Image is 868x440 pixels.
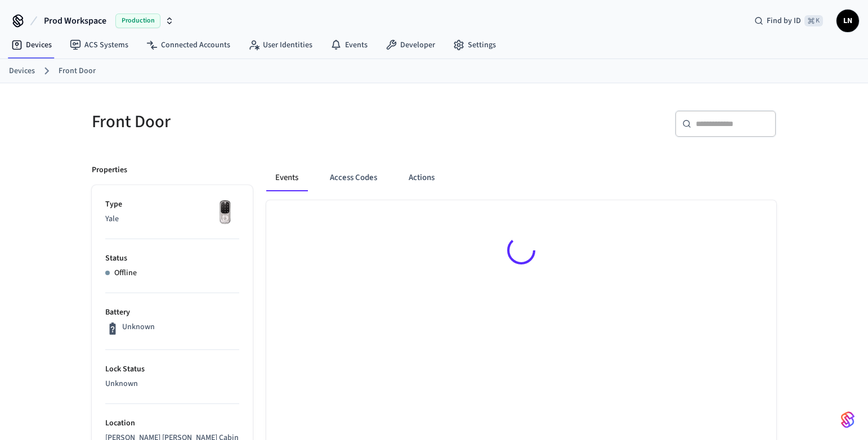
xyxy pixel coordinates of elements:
[61,35,137,55] a: ACS Systems
[321,35,377,55] a: Events
[105,378,239,390] p: Unknown
[321,164,386,191] button: Access Codes
[105,253,239,264] p: Status
[105,199,239,210] p: Type
[105,307,239,318] p: Battery
[59,65,96,77] a: Front Door
[114,267,137,279] p: Offline
[444,35,505,55] a: Settings
[105,363,239,375] p: Lock Status
[745,11,832,31] div: Find by ID⌘ K
[400,164,444,191] button: Actions
[2,35,61,55] a: Devices
[838,11,858,31] span: LN
[92,164,127,176] p: Properties
[44,14,106,28] span: Prod Workspace
[841,411,854,429] img: SeamLogoGradient.69752ec5.svg
[105,417,239,429] p: Location
[767,15,801,26] span: Find by ID
[266,164,307,191] button: Events
[137,35,239,55] a: Connected Accounts
[239,35,321,55] a: User Identities
[266,164,776,191] div: ant example
[211,199,239,227] img: Yale Assure Touchscreen Wifi Smart Lock, Satin Nickel, Front
[122,321,155,333] p: Unknown
[836,10,859,32] button: LN
[115,14,160,28] span: Production
[377,35,444,55] a: Developer
[804,15,823,26] span: ⌘ K
[92,110,427,133] h5: Front Door
[105,213,239,225] p: Yale
[9,65,35,77] a: Devices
